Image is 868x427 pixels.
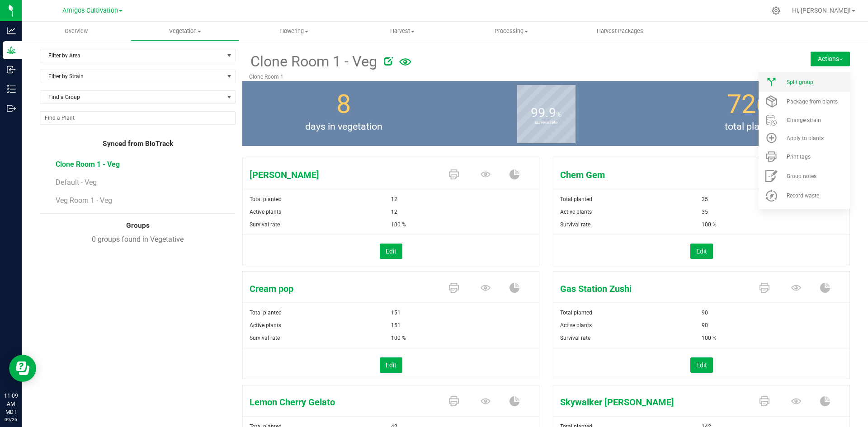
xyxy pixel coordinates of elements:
span: Vegetation [131,27,239,35]
inline-svg: Inbound [7,65,16,74]
span: Total planted [250,310,282,316]
span: Apply to plants [787,135,824,141]
span: Lemon Cherry Gelato [243,395,440,409]
span: Processing [458,27,566,35]
div: Groups [40,221,236,231]
span: Survival rate [560,335,590,341]
span: Chem Gem [553,168,750,182]
a: Vegetation [131,22,240,41]
span: Hi, [PERSON_NAME]! [792,7,851,14]
span: Amigos Cultivation [62,7,118,14]
span: 100 % [702,218,717,231]
span: Filter by Area [40,49,224,62]
span: Overview [52,27,100,35]
span: Active plants [560,209,592,215]
inline-svg: Outbound [7,104,16,113]
span: 100 % [391,332,406,344]
span: Default - Veg [56,178,97,187]
span: Skywalker OG [553,395,750,409]
div: 0 groups found in Vegetative [40,234,236,245]
span: 90 [702,306,708,319]
iframe: Resource center [9,355,36,382]
span: Clone Room 1 - Veg [56,160,120,169]
p: 11:09 AM MDT [4,392,18,416]
span: Total planted [560,196,592,202]
span: 90 [702,319,708,332]
button: Edit [380,357,402,373]
span: total plants [647,120,850,134]
button: Edit [690,244,713,259]
span: 151 [391,319,401,332]
a: Overview [22,22,131,41]
a: Processing [457,22,566,41]
span: Harvest [349,27,457,35]
inline-svg: Analytics [7,26,16,35]
a: Harvest [348,22,457,41]
inline-svg: Inventory [7,84,16,94]
span: 151 [391,306,401,319]
span: Find a Group [40,91,224,103]
div: Synced from BioTrack [40,139,236,149]
button: Edit [380,244,402,259]
span: Change strain [787,117,821,123]
span: 100 % [391,218,406,231]
group-info-box: Days in vegetation [249,81,438,146]
inline-svg: Grow [7,46,16,55]
group-info-box: Total number of plants [654,81,843,146]
span: Active plants [250,322,281,328]
button: Actions [811,52,850,66]
span: Record waste [787,192,819,199]
span: Package from plants [787,99,838,105]
span: Total planted [250,196,282,202]
button: Edit [690,357,713,373]
span: days in vegetation [242,120,445,134]
span: Veg Room 1 - Veg [56,196,112,205]
group-info-box: Survival rate [452,81,641,146]
b: survival rate [517,82,576,163]
span: Clone Room 1 - Veg [249,51,377,73]
p: 09/26 [4,416,18,423]
span: Cady Runtz [243,168,440,182]
span: select [224,49,235,62]
span: 100 % [702,332,717,344]
a: Flowering [239,22,348,41]
span: 35 [702,193,708,206]
span: Flowering [240,27,348,35]
span: Survival rate [560,221,590,228]
span: 8 [336,89,351,119]
span: Print tags [787,154,811,160]
span: 726 [727,89,770,119]
span: Cream pop [243,282,440,296]
span: Survival rate [250,335,280,341]
span: Survival rate [250,221,280,228]
span: 35 [702,206,708,218]
span: Split group [787,79,813,85]
span: 12 [391,193,397,206]
span: Harvest Packages [585,27,656,35]
p: Clone Room 1 [249,73,742,81]
span: Gas Station Zushi [553,282,750,296]
div: Manage settings [770,6,782,15]
span: Active plants [250,209,281,215]
span: Group notes [787,173,816,179]
span: Active plants [560,322,592,328]
span: Total planted [560,310,592,316]
span: Filter by Strain [40,70,224,83]
a: Harvest Packages [566,22,675,41]
span: 12 [391,206,397,218]
input: NO DATA FOUND [40,112,235,124]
